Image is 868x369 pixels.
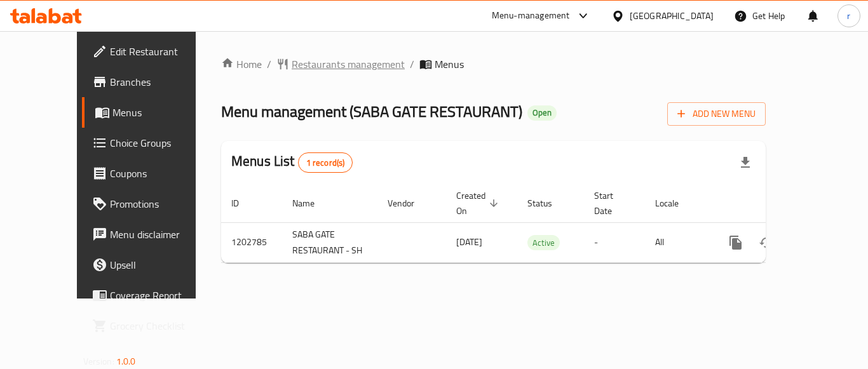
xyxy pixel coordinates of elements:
span: Status [527,196,569,211]
a: Home [221,57,262,72]
div: Open [527,105,557,121]
li: / [410,57,414,72]
span: Open [527,107,557,118]
span: Menus [112,105,212,120]
span: ID [231,196,255,211]
td: All [645,222,710,262]
span: Menu disclaimer [110,227,212,242]
span: Active [527,236,560,250]
span: Coverage Report [110,288,212,303]
a: Choice Groups [82,128,222,158]
span: Vendor [388,196,431,211]
span: Coupons [110,166,212,181]
a: Edit Restaurant [82,36,222,67]
span: [DATE] [456,234,482,250]
h2: Menus List [231,152,353,173]
span: Created On [456,188,502,218]
span: r [847,9,850,23]
a: Menu disclaimer [82,219,222,250]
span: Edit Restaurant [110,44,212,59]
span: Menu management ( SABA GATE RESTAURANT ) [221,97,522,126]
a: Coupons [82,158,222,189]
span: Menus [435,57,464,72]
div: Active [527,235,560,250]
span: Grocery Checklist [110,318,212,333]
div: Export file [730,147,761,178]
li: / [267,57,271,72]
span: Branches [110,74,212,90]
div: [GEOGRAPHIC_DATA] [630,9,714,23]
div: Total records count [298,152,353,173]
span: Choice Groups [110,135,212,151]
td: 1202785 [221,222,282,262]
span: Promotions [110,196,212,211]
span: Start Date [594,188,630,218]
a: Promotions [82,189,222,219]
span: Name [292,196,331,211]
button: Change Status [751,227,782,258]
td: SABA GATE RESTAURANT - SH [282,222,377,262]
span: Restaurants management [292,57,405,72]
a: Coverage Report [82,280,222,311]
span: Add New Menu [677,106,756,122]
button: more [721,227,751,258]
table: enhanced table [221,184,853,263]
div: Menu-management [492,8,570,23]
nav: breadcrumb [221,57,766,72]
a: Menus [82,97,222,128]
span: Locale [655,196,695,211]
a: Upsell [82,250,222,280]
a: Branches [82,67,222,97]
span: Upsell [110,257,212,272]
button: Add New Menu [667,102,766,126]
span: 1 record(s) [299,157,353,169]
a: Grocery Checklist [82,311,222,341]
td: - [584,222,645,262]
a: Restaurants management [276,57,405,72]
th: Actions [710,184,853,223]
